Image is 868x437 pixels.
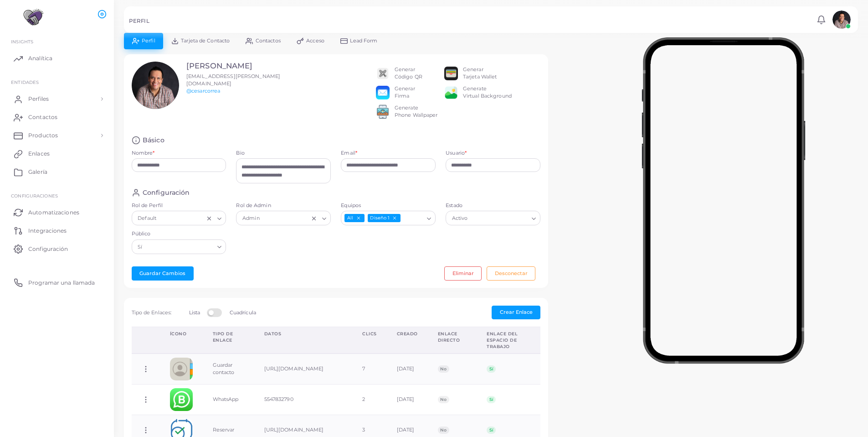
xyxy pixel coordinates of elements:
span: Sí [487,396,496,403]
img: 522fc3d1c3555ff804a1a379a540d0107ed87845162a92721bf5e2ebbcc3ae6c.png [376,105,390,119]
img: whatsapp-business.png [170,388,193,411]
a: Productos [7,126,107,145]
span: INSIGHTS [11,39,33,44]
div: Clics [362,331,377,337]
span: Enlaces [28,150,50,158]
span: Sí [137,242,144,252]
label: Rol de Admin [236,202,331,209]
span: Acceso [306,38,324,43]
h4: Básico [143,136,164,145]
div: Generar Firma [395,85,415,100]
input: Search for option [401,213,423,224]
a: avatar [830,10,853,29]
label: Cuadrícula [230,309,256,317]
div: Generate Phone Wallpaper [395,104,438,119]
div: Generate Virtual Background [463,85,512,100]
span: Perfil [142,38,155,43]
span: Perfiles [28,95,49,103]
div: Generar Tarjeta Wallet [463,66,497,81]
td: WhatsApp [203,385,254,415]
span: Configuración [28,245,68,253]
td: [DATE] [387,354,428,384]
button: Eliminar [444,266,482,280]
a: Analítica [7,49,107,68]
input: Search for option [144,242,214,252]
button: Deselect Diseño 1 [391,215,398,221]
span: Configuraciones [11,193,58,198]
span: ENTIDADES [11,79,39,85]
h5: PERFIL [129,18,149,24]
span: Automatizaciones [28,208,79,217]
span: Tipo de Enlaces: [132,309,172,316]
div: Search for option [446,211,540,225]
div: Enlace del Espacio de trabajo [487,331,530,349]
a: Enlaces [7,145,107,163]
a: Configuración [7,239,107,258]
input: Search for option [159,213,204,224]
span: Diseño 1 [368,214,401,223]
label: Usuario [446,150,467,157]
span: Tarjeta de Contacto [181,38,230,43]
span: Sí [487,365,496,373]
label: Equipos [341,202,436,209]
span: Integraciones [28,227,67,235]
img: logo [8,9,59,26]
h4: Configuración [143,188,190,197]
img: qr2.png [376,67,390,80]
span: Admin [241,214,261,224]
th: Action [132,327,160,354]
button: Crear Enlace [492,306,540,319]
label: Email [341,150,357,157]
a: Automatizaciones [7,203,107,221]
button: Clear Selected [311,215,317,222]
a: @cesarcorrea [186,88,220,94]
button: Clear Selected [206,215,212,222]
img: avatar [832,10,851,29]
td: [URL][DOMAIN_NAME] [254,354,352,384]
img: email.png [376,86,390,99]
a: Galería [7,163,107,181]
label: Rol de Perfil [132,202,226,209]
a: Programar una llamada [7,273,107,291]
img: e64e04433dee680bcc62d3a6779a8f701ecaf3be228fb80ea91b313d80e16e10.png [444,86,458,99]
h3: [PERSON_NAME] [186,62,296,71]
input: Search for option [470,213,528,224]
span: Sí [487,427,496,434]
span: Contactos [28,113,57,121]
button: Desconectar [487,266,535,280]
td: [DATE] [387,385,428,415]
span: Contactos [256,38,281,43]
span: No [438,365,449,373]
label: Público [132,230,226,238]
div: Datos [264,331,342,337]
span: Productos [28,131,58,140]
div: Search for option [341,211,436,225]
div: Search for option [132,211,226,225]
span: All [344,214,364,223]
td: Guardar contacto [203,354,254,384]
span: Activo [451,214,469,224]
label: Estado [446,202,540,209]
div: Tipo de Enlace [213,331,244,343]
label: Nombre [132,150,155,157]
span: Galería [28,168,47,176]
td: 5547832790 [254,385,352,415]
div: Creado [397,331,418,337]
span: Default [137,214,158,224]
span: Crear Enlace [500,309,533,315]
div: Generar Código QR [395,66,422,81]
span: Analítica [28,54,52,62]
td: 7 [352,354,387,384]
span: Programar una llamada [28,279,95,287]
img: contactcard.png [170,358,193,380]
a: Contactos [7,108,107,126]
a: Integraciones [7,221,107,239]
label: Bio [236,150,331,157]
input: Search for option [262,213,308,224]
img: apple-wallet.png [444,67,458,80]
div: Ícono [170,331,193,337]
span: [EMAIL_ADDRESS][PERSON_NAME][DOMAIN_NAME] [186,73,280,87]
div: Search for option [132,239,226,254]
img: phone-mock.b55596b7.png [642,37,805,364]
